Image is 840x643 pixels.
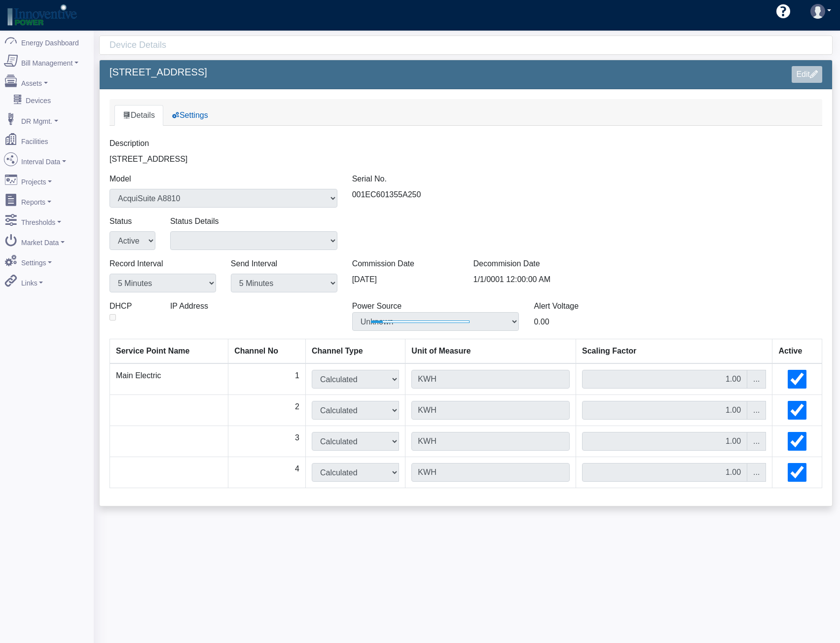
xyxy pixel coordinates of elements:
[114,105,163,126] a: Details
[466,258,587,292] div: 1/1/0001 12:00:00 AM
[110,339,228,364] th: Service Point Name
[228,426,306,457] td: 3
[747,463,766,482] div: ...
[170,215,219,227] label: Status Details
[102,138,587,165] div: [STREET_ADDRESS]
[345,258,466,292] div: [DATE]
[810,4,825,19] img: user-3.svg
[747,370,766,389] div: ...
[473,258,540,270] label: Decommision Date
[110,66,459,78] h5: [STREET_ADDRESS]
[792,66,822,83] a: Edit
[576,339,772,364] th: Scaling Factor
[305,339,405,364] th: Channel Type
[352,258,414,270] label: Commission Date
[228,395,306,426] td: 2
[345,173,587,208] div: 001EC601355A250
[228,363,306,395] td: 1
[352,173,387,185] label: Serial No.
[231,258,277,270] label: Send Interval
[110,300,132,312] label: DHCP
[526,300,708,331] div: 0.00
[228,457,306,488] td: 4
[772,339,822,364] th: Active
[747,432,766,451] div: ...
[405,339,576,364] th: Unit of Measure
[228,339,306,364] th: Channel No
[163,105,217,126] a: Settings
[534,300,579,312] label: Alert Voltage
[110,138,149,149] label: Description
[110,36,832,54] div: Device Details
[110,363,228,395] td: Main Electric
[110,215,132,227] label: Status
[747,401,766,420] div: ...
[352,300,402,312] label: Power Source
[170,300,208,312] label: IP Address
[110,258,163,270] label: Record Interval
[110,173,131,185] label: Model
